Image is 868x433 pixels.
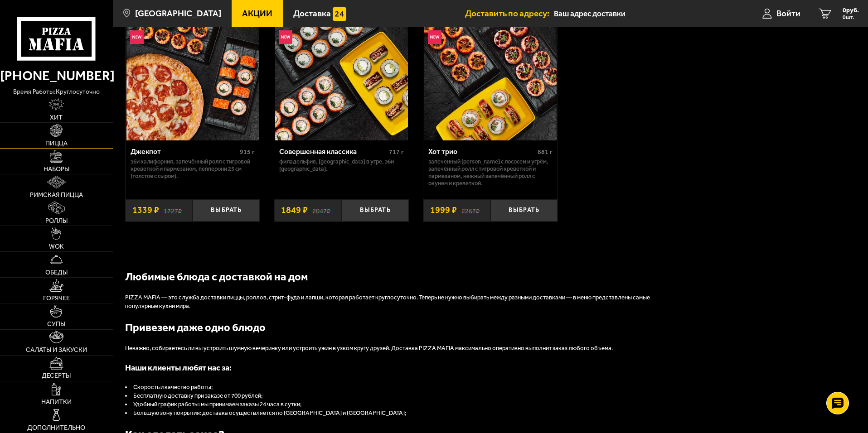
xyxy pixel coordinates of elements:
span: 0 шт. [843,14,859,20]
span: Роллы [45,218,68,224]
div: Джекпот [131,147,238,156]
span: Салаты и закуски [26,347,87,353]
span: Наши клиенты любят нас за: [125,363,232,373]
div: Совершенная классика [279,147,387,156]
img: Джекпот [126,8,259,140]
span: 0 руб. [843,7,859,14]
span: Хит [50,115,63,121]
span: 1849 ₽ [281,206,308,215]
img: Новинка [428,30,441,44]
img: Новинка [279,30,292,44]
s: 1727 ₽ [164,206,182,215]
span: Римская пицца [30,192,83,198]
p: Запеченный [PERSON_NAME] с лососем и угрём, Запечённый ролл с тигровой креветкой и пармезаном, Не... [428,158,553,187]
span: 1999 ₽ [430,206,457,215]
a: АкционныйНовинкаХот трио [423,8,558,140]
span: Наборы [44,166,69,173]
button: Выбрать [193,199,260,221]
img: Совершенная классика [275,8,407,140]
span: Супы [47,321,65,327]
span: Войти [776,9,800,18]
li: Большую зону покрытия: доставка осуществляется по [GEOGRAPHIC_DATA] и [GEOGRAPHIC_DATA]; [125,409,669,418]
b: Любимые блюда с доставкой на дом [125,270,308,283]
span: Горячее [43,295,70,302]
span: Доставка [293,9,331,18]
p: Неважно, собираетесь ли вы устроить шумную вечеринку или устроить ужин в узком кругу друзей. Дост... [125,344,669,353]
button: Выбрать [490,199,558,221]
input: Ваш адрес доставки [554,5,727,22]
a: АкционныйНовинкаСовершенная классика [274,8,409,140]
span: Пицца [45,140,68,147]
span: Напитки [41,399,72,405]
span: [GEOGRAPHIC_DATA] [135,9,221,18]
a: АкционныйНовинкаДжекпот [126,8,260,140]
span: 881 г [538,148,553,156]
span: Обеды [45,269,68,276]
b: Привезем даже одно блюдо [125,321,266,334]
span: Десерты [42,373,71,379]
span: Дополнительно [27,425,85,431]
img: Хот трио [424,8,557,140]
img: 15daf4d41897b9f0e9f617042186c801.svg [333,7,346,21]
button: Выбрать [342,199,409,221]
span: Акции [242,9,272,18]
div: Хот трио [428,147,536,156]
li: Удобный график работы: мы принимаем заказы 24 часа в сутки; [125,400,669,409]
li: Скорость и качество работы; [125,383,669,392]
s: 2267 ₽ [461,206,480,215]
p: Эби Калифорния, Запечённый ролл с тигровой креветкой и пармезаном, Пепперони 25 см (толстое с сыр... [131,158,255,180]
s: 2047 ₽ [312,206,330,215]
span: 717 г [389,148,404,156]
p: Филадельфия, [GEOGRAPHIC_DATA] в угре, Эби [GEOGRAPHIC_DATA]. [279,158,404,173]
span: WOK [49,244,64,250]
span: 915 г [240,148,255,156]
span: 1339 ₽ [132,206,159,215]
p: PIZZA MAFIA — это служба доставки пиццы, роллов, стрит-фуда и лапши, которая работает круглосуточ... [125,293,669,311]
li: Бесплатную доставку при заказе от 700 рублей; [125,392,669,400]
span: Доставить по адресу: [465,9,554,18]
img: Новинка [130,30,144,44]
